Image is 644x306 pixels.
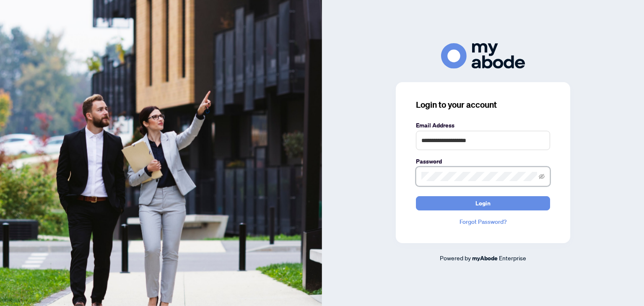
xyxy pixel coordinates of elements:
label: Password [416,157,550,166]
h3: Login to your account [416,99,550,111]
span: Login [475,197,491,210]
a: myAbode [472,254,498,263]
a: Forgot Password? [416,217,550,226]
span: Enterprise [499,254,526,262]
span: eye-invisible [539,174,545,179]
span: Powered by [440,254,471,262]
button: Login [416,196,550,210]
label: Email Address [416,121,550,130]
img: ma-logo [441,43,525,69]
